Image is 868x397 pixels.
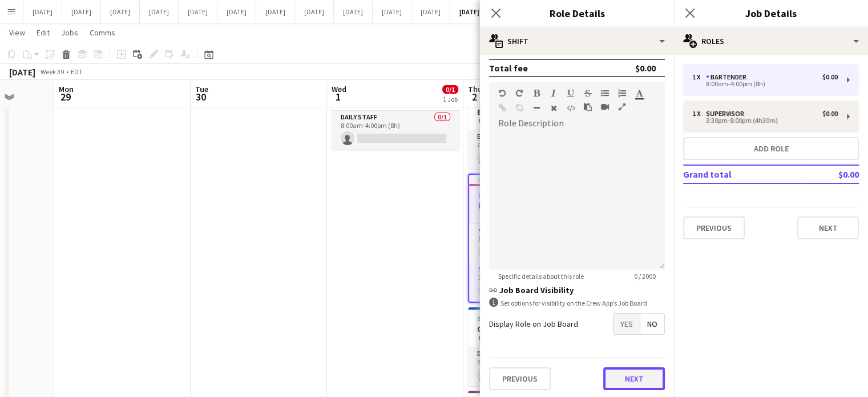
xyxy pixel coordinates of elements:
[480,27,674,55] div: Shift
[101,1,140,23] button: [DATE]
[61,27,78,38] span: Jobs
[469,263,595,302] app-card-role: Supervisor0/13:30pm-8:00pm (4h30m)
[469,175,595,184] div: Draft
[550,89,558,98] button: Italic
[683,165,805,183] td: Grand total
[468,71,596,169] app-job-card: Draft7:00am-5:00pm (10h)0/1[PERSON_NAME] School of Business [PERSON_NAME] School of Business - 30...
[466,90,482,103] span: 2
[469,200,595,211] h3: MARO - PwC Downtown
[32,25,54,40] a: Edit
[692,81,838,87] div: 8:00am-4:00pm (8h)
[59,84,74,94] span: Mon
[443,95,458,103] div: 1 Job
[71,67,83,76] div: EDT
[179,1,217,23] button: [DATE]
[584,89,592,98] button: Strikethrough
[334,1,373,23] button: [DATE]
[805,165,859,183] td: $0.00
[640,314,664,334] span: No
[140,1,179,23] button: [DATE]
[468,130,596,169] app-card-role: Event Staff - Lead0/17:00am-5:00pm (10h)
[601,102,609,111] button: Insert video
[332,84,346,94] span: Wed
[635,89,643,98] button: Text Color
[567,89,575,98] button: Underline
[550,103,558,113] button: Clear Formatting
[23,1,62,23] button: [DATE]
[217,1,256,23] button: [DATE]
[468,324,596,334] h3: OMERS
[567,103,575,113] button: HTML Code
[532,103,540,113] button: Horizontal Line
[480,6,674,21] h3: Role Details
[822,73,838,81] div: $0.00
[489,298,665,308] div: Set options for visibility on the Crew App’s Job Board
[706,73,751,81] div: Bartender
[706,110,749,118] div: Supervisor
[90,27,115,38] span: Comms
[489,272,593,280] span: Specific details about this role
[477,314,536,323] span: 8:00am-4:00pm (8h)
[468,84,482,94] span: Thu
[489,319,578,329] label: Display Role on Job Board
[330,90,346,103] span: 1
[469,224,595,263] app-card-role: Bartender0/18:00am-4:00pm (8h)
[683,137,859,160] button: Add role
[478,191,541,199] span: 8:00am-8:00pm (12h)
[468,347,596,386] app-card-role: Daily Staff0/18:00am-4:00pm (8h)
[601,89,609,98] button: Unordered List
[822,110,838,118] div: $0.00
[5,25,30,40] a: View
[692,110,706,118] div: 1 x
[618,102,626,111] button: Fullscreen
[9,27,25,38] span: View
[411,1,450,23] button: [DATE]
[295,1,334,23] button: [DATE]
[498,89,506,98] button: Undo
[692,73,706,81] div: 1 x
[62,1,101,23] button: [DATE]
[489,285,665,295] h3: Job Board Visibility
[37,27,50,38] span: Edit
[683,216,745,239] button: Previous
[613,314,640,334] span: Yes
[332,71,459,150] app-job-card: 8:00am-4:00pm (8h)0/1OMERS OMERS - 21st Floor1 RoleDaily Staff0/18:00am-4:00pm (8h)
[489,367,551,390] button: Previous
[468,307,596,386] app-job-card: 8:00am-4:00pm (8h)0/1OMERS OMERS - 21st Floor1 RoleDaily Staff0/18:00am-4:00pm (8h)
[85,25,120,40] a: Comms
[195,84,208,94] span: Tue
[56,25,83,40] a: Jobs
[625,272,665,280] span: 0 / 2000
[674,27,868,55] div: Roles
[515,89,523,98] button: Redo
[797,216,859,239] button: Next
[442,85,458,94] span: 0/1
[373,1,411,23] button: [DATE]
[674,6,868,21] h3: Job Details
[635,62,656,74] div: $0.00
[332,111,459,150] app-card-role: Daily Staff0/18:00am-4:00pm (8h)
[532,89,540,98] button: Bold
[9,66,35,78] div: [DATE]
[584,102,592,111] button: Paste as plain text
[468,174,596,303] app-job-card: Draft8:00am-8:00pm (12h)0/2MARO - PwC Downtown2 RolesBartender0/18:00am-4:00pm (8h) Supervisor0/1...
[489,62,528,74] div: Total fee
[603,367,665,390] button: Next
[692,118,838,123] div: 3:30pm-8:00pm (4h30m)
[57,90,74,103] span: 29
[256,1,295,23] button: [DATE]
[193,90,208,103] span: 30
[450,1,489,23] button: [DATE]
[38,67,66,76] span: Week 39
[618,89,626,98] button: Ordered List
